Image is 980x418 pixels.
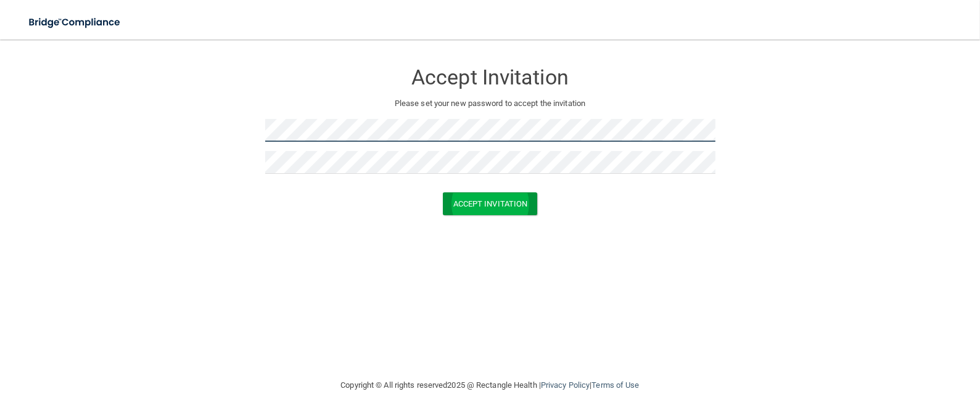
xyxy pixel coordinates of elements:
[274,96,706,111] p: Please set your new password to accept the invitation
[265,66,715,89] h3: Accept Invitation
[443,192,538,215] button: Accept Invitation
[591,380,639,390] a: Terms of Use
[19,10,132,35] img: bridge_compliance_login_screen.278c3ca4.svg
[265,366,715,405] div: Copyright © All rights reserved 2025 @ Rectangle Health | |
[541,380,590,390] a: Privacy Policy
[767,331,965,380] iframe: Drift Widget Chat Controller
